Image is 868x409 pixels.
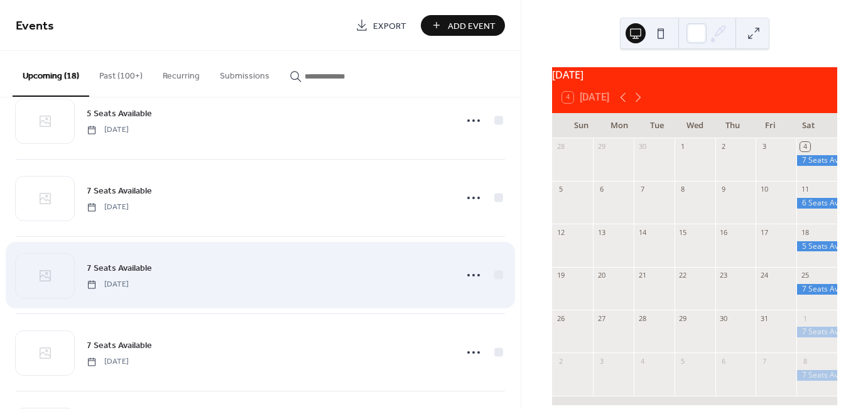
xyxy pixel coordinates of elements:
[153,51,210,95] button: Recurring
[637,314,647,323] div: 28
[719,356,729,366] div: 6
[16,14,54,38] span: Events
[597,356,606,366] div: 3
[373,19,406,33] span: Export
[87,339,152,352] span: 7 Seats Available
[556,142,565,151] div: 28
[637,356,647,366] div: 4
[87,185,152,198] span: 7 Seats Available
[638,113,676,138] div: Tue
[597,227,606,237] div: 13
[800,227,810,237] div: 18
[637,185,647,194] div: 7
[719,142,729,151] div: 2
[796,327,837,337] div: 7 Seats Available
[210,51,279,95] button: Submissions
[87,124,129,136] span: [DATE]
[87,107,152,121] span: 5 Seats Available
[556,185,565,194] div: 5
[89,51,153,95] button: Past (100+)
[597,185,606,194] div: 6
[800,314,810,323] div: 1
[800,271,810,280] div: 25
[713,113,751,138] div: Thu
[346,15,416,36] a: Export
[87,338,152,352] a: 7 Seats Available
[87,261,152,275] a: 7 Seats Available
[637,227,647,237] div: 14
[719,227,729,237] div: 16
[556,227,565,237] div: 12
[87,262,152,275] span: 7 Seats Available
[800,142,810,151] div: 4
[759,185,769,194] div: 10
[800,356,810,366] div: 8
[759,314,769,323] div: 31
[87,106,152,121] a: 5 Seats Available
[678,227,688,237] div: 15
[759,356,769,366] div: 7
[556,314,565,323] div: 26
[789,113,827,138] div: Sat
[552,67,837,82] div: [DATE]
[637,142,647,151] div: 30
[87,183,152,198] a: 7 Seats Available
[751,113,789,138] div: Fri
[421,15,505,36] button: Add Event
[719,314,729,323] div: 30
[796,241,837,252] div: 5 Seats Available
[759,142,769,151] div: 3
[87,279,129,290] span: [DATE]
[678,314,688,323] div: 29
[597,271,606,280] div: 20
[676,113,713,138] div: Wed
[800,185,810,194] div: 11
[719,185,729,194] div: 9
[796,370,837,381] div: 7 Seats Available
[678,142,688,151] div: 1
[448,19,496,33] span: Add Event
[556,356,565,366] div: 2
[597,142,606,151] div: 29
[637,271,647,280] div: 21
[87,356,129,368] span: [DATE]
[600,113,637,138] div: Mon
[13,51,89,97] button: Upcoming (18)
[562,113,600,138] div: Sun
[556,271,565,280] div: 19
[796,198,837,209] div: 6 Seats Available
[597,314,606,323] div: 27
[678,271,688,280] div: 22
[759,227,769,237] div: 17
[759,271,769,280] div: 24
[796,155,837,166] div: 7 Seats Available
[796,284,837,295] div: 7 Seats Available
[719,271,729,280] div: 23
[678,185,688,194] div: 8
[87,202,129,213] span: [DATE]
[678,356,688,366] div: 5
